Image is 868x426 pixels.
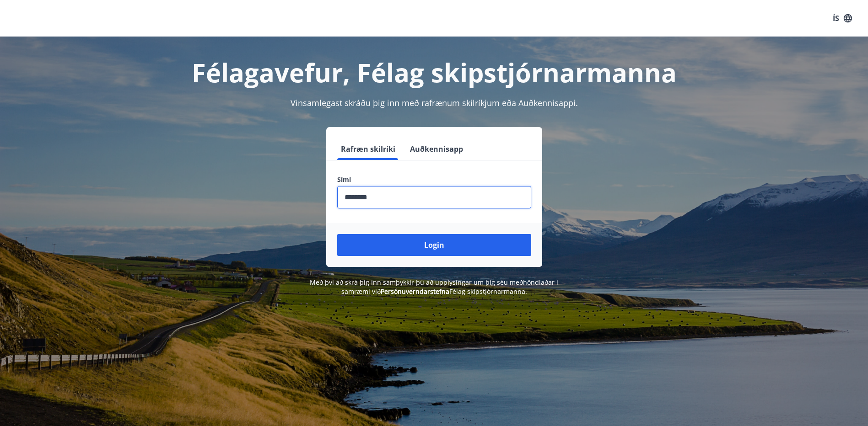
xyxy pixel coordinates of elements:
[310,278,558,296] span: Með því að skrá þig inn samþykkir þú að upplýsingar um þig séu meðhöndlaðar í samræmi við Félag s...
[337,234,531,256] button: Login
[406,138,467,160] button: Auðkennisapp
[291,97,578,108] span: Vinsamlegast skráðu þig inn með rafrænum skilríkjum eða Auðkennisappi.
[381,287,449,296] a: Persónuverndarstefna
[828,10,857,27] button: ÍS
[337,138,399,160] button: Rafræn skilríki
[337,175,531,184] label: Sími
[116,55,753,90] h1: Félagavefur, Félag skipstjórnarmanna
